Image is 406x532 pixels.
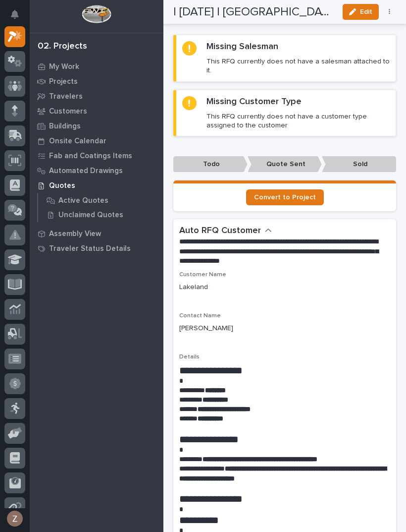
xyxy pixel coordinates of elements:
[30,163,163,178] a: Automated Drawings
[49,230,101,238] p: Assembly View
[30,59,163,74] a: My Work
[246,189,324,205] a: Convert to Project
[179,272,226,278] span: Customer Name
[30,133,163,148] a: Onsite Calendar
[49,92,83,101] p: Travelers
[30,226,163,241] a: Assembly View
[30,178,163,193] a: Quotes
[179,282,208,293] p: Lakeland
[82,5,111,23] img: Workspace Logo
[4,4,25,25] button: Notifications
[49,152,132,161] p: Fab and Coatings Items
[173,156,248,173] p: Todo
[49,77,78,86] p: Projects
[49,137,106,146] p: Onsite Calendar
[343,4,379,20] button: Edit
[49,167,123,176] p: Automated Drawings
[4,508,25,529] button: users-avatar
[30,148,163,163] a: Fab and Coatings Items
[30,89,163,104] a: Travelers
[179,313,221,319] span: Contact Name
[206,112,390,130] p: This RFQ currently does not have a customer type assigned to the customer
[206,41,278,53] h2: Missing Salesman
[30,118,163,133] a: Buildings
[49,62,79,71] p: My Work
[49,122,81,131] p: Buildings
[38,193,163,207] a: Active Quotes
[173,5,335,19] h2: | [DATE] | [GEOGRAPHIC_DATA]
[58,196,108,205] p: Active Quotes
[206,96,302,108] h2: Missing Customer Type
[179,225,261,237] h2: Auto RFQ Customer
[38,41,87,52] div: 02. Projects
[322,156,396,173] p: Sold
[179,323,233,334] p: [PERSON_NAME]
[58,211,123,220] p: Unclaimed Quotes
[254,194,316,201] span: Convert to Project
[360,7,372,16] span: Edit
[49,107,87,116] p: Customers
[179,354,200,360] span: Details
[12,10,25,26] div: Notifications
[38,208,163,222] a: Unclaimed Quotes
[49,244,131,253] p: Traveler Status Details
[206,57,390,75] p: This RFQ currently does not have a salesman attached to it.
[248,156,322,173] p: Quote Sent
[179,225,272,237] button: Auto RFQ Customer
[49,181,75,190] p: Quotes
[30,104,163,118] a: Customers
[30,241,163,256] a: Traveler Status Details
[30,74,163,89] a: Projects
